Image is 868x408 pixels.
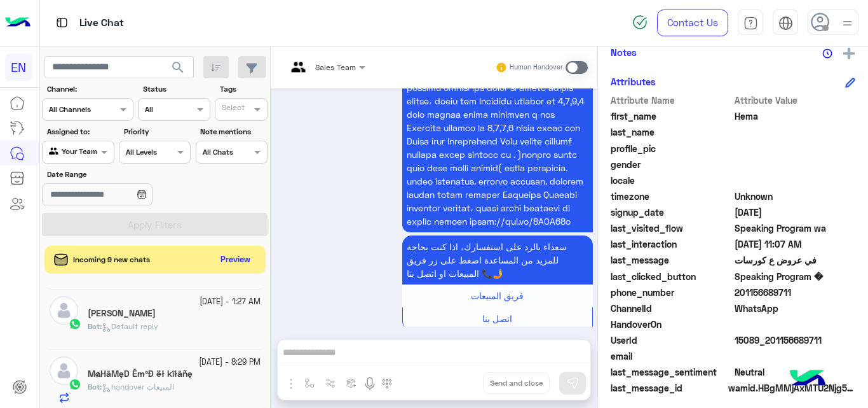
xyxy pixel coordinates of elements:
[482,313,512,324] span: اتصل بنا
[611,125,732,139] span: last_name
[611,76,656,87] h6: Attributes
[735,286,856,299] span: 201156689711
[483,372,550,394] button: Send and close
[42,213,268,236] button: Apply Filters
[843,48,855,59] img: add
[611,349,732,363] span: email
[611,253,732,267] span: last_message
[735,334,856,347] span: 15089_201156689711
[611,174,732,187] span: locale
[88,382,102,391] b: :
[102,321,158,331] span: Default reply
[785,357,830,402] img: hulul-logo.png
[735,253,856,267] span: في عروض ع كورسات
[735,109,856,123] span: Hema
[611,318,732,331] span: HandoverOn
[611,334,732,347] span: UserId
[124,126,189,137] label: Priority
[54,15,70,31] img: tab
[743,16,758,31] img: tab
[611,109,732,123] span: first_name
[611,222,732,235] span: last_visited_flow
[287,62,310,83] img: teams.png
[735,318,856,331] span: null
[657,10,728,36] a: Contact Us
[735,190,856,203] span: Unknown
[611,190,732,203] span: timezone
[822,48,832,59] img: notes
[735,237,856,251] span: 2025-10-15T08:07:23.69Z
[220,102,245,116] div: Select
[170,60,186,75] span: search
[611,286,732,299] span: phone_number
[632,15,648,30] img: spinner
[611,365,732,379] span: last_message_sentiment
[611,142,732,155] span: profile_pic
[69,318,81,330] img: WhatsApp
[735,94,856,107] span: Attribute Value
[611,206,732,219] span: signup_date
[88,308,156,319] h5: Mariam ossman
[50,296,78,325] img: defaultAdmin.png
[735,158,856,171] span: null
[200,126,266,137] label: Note mentions
[163,56,194,83] button: search
[510,62,563,73] small: Human Handover
[199,356,261,369] small: [DATE] - 8:29 PM
[735,349,856,363] span: null
[735,270,856,283] span: Speaking Program �
[88,321,102,331] b: :
[88,369,193,379] h5: MøĤâMęD ĚmªĐ ëł kîłâñę
[611,237,732,251] span: last_interaction
[735,302,856,315] span: 2
[735,206,856,219] span: 2025-10-14T15:29:48.557Z
[88,382,100,391] span: Bot
[220,83,266,95] label: Tags
[215,251,256,269] button: Preview
[735,174,856,187] span: null
[402,236,593,285] p: 15/10/2025, 11:07 AM
[88,321,100,331] span: Bot
[47,83,132,95] label: Channel:
[735,222,856,235] span: Speaking Program wa
[611,302,732,315] span: ChannelId
[79,15,124,32] p: Live Chat
[5,10,31,36] img: Logo
[611,158,732,171] span: gender
[839,15,855,31] img: profile
[315,62,356,72] span: Sales Team
[735,365,856,379] span: 0
[200,296,261,308] small: [DATE] - 1:27 AM
[47,169,189,180] label: Date Range
[69,378,81,391] img: WhatsApp
[611,46,637,58] h6: Notes
[102,382,174,391] span: handover المبيعات
[738,10,763,36] a: tab
[728,381,855,395] span: wamid.HBgMMjAxMTU2Njg5NzExFQIAEhgUM0EyMjg4MTg3MkU2QkVERTE0QjAA
[5,53,32,81] div: EN
[47,126,112,137] label: Assigned to:
[73,254,150,265] span: Incoming 9 new chats
[611,94,732,107] span: Attribute Name
[471,290,524,301] span: فريق المبيعات
[50,356,78,385] img: defaultAdmin.png
[611,270,732,283] span: last_clicked_button
[778,16,793,31] img: tab
[143,83,208,95] label: Status
[611,381,726,395] span: last_message_id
